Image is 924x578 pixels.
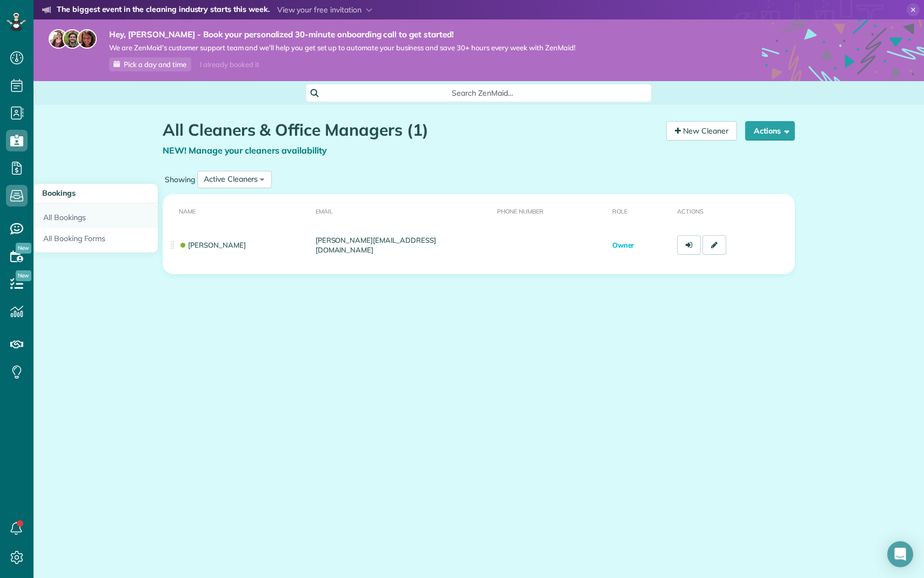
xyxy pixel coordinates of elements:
div: Open Intercom Messenger [887,541,913,567]
a: [PERSON_NAME] [179,241,246,249]
span: We are ZenMaid’s customer support team and we’ll help you get set up to automate your business an... [109,43,575,52]
img: jorge-587dff0eeaa6aab1f244e6dc62b8924c3b6ad411094392a53c71c6c4a576187d.jpg [63,29,82,49]
a: NEW! Manage your cleaners availability [163,145,327,156]
div: Active Cleaners [204,174,258,185]
a: New Cleaner [666,121,737,141]
a: All Booking Forms [34,228,158,253]
td: [PERSON_NAME][EMAIL_ADDRESS][DOMAIN_NAME] [311,227,493,263]
button: Actions [745,121,795,141]
span: Pick a day and time [124,60,186,69]
a: Pick a day and time [109,57,191,71]
img: michelle-19f622bdf1676172e81f8f8fba1fb50e276960ebfe0243fe18214015130c80e4.jpg [77,29,97,49]
img: maria-72a9807cf96188c08ef61303f053569d2e2a8a1cde33d635c8a3ac13582a053d.jpg [49,29,68,49]
div: I already booked it [193,58,265,71]
th: Actions [673,194,795,227]
a: All Bookings [34,203,158,228]
span: Owner [612,241,634,249]
th: Phone number [493,194,608,227]
strong: The biggest event in the cleaning industry starts this week. [57,4,270,16]
span: New [16,270,31,281]
span: Bookings [42,188,76,198]
th: Email [311,194,493,227]
h1: All Cleaners & Office Managers (1) [163,121,658,139]
strong: Hey, [PERSON_NAME] - Book your personalized 30-minute onboarding call to get started! [109,29,575,40]
label: Showing [163,174,197,185]
th: Name [163,194,311,227]
span: New [16,243,31,254]
th: Role [608,194,673,227]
